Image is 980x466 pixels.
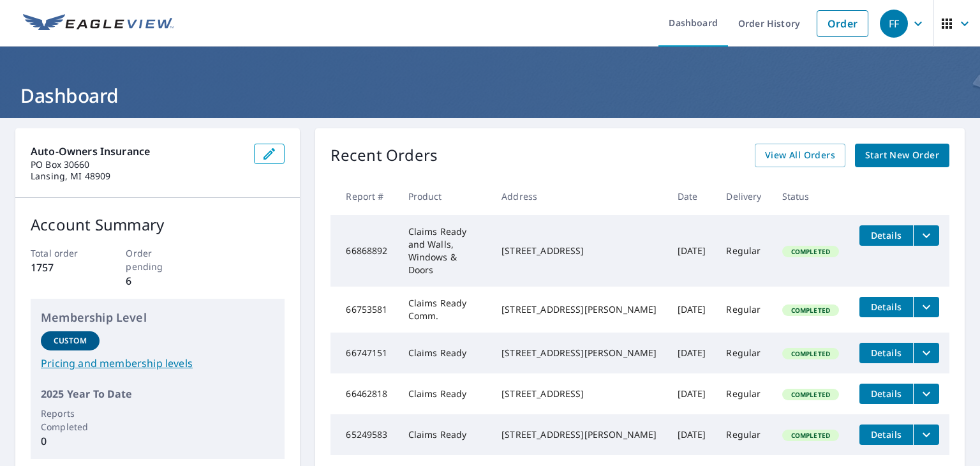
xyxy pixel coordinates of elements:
p: Reports Completed [41,407,100,433]
td: Regular [716,215,771,287]
th: Delivery [716,177,771,215]
p: Recent Orders [330,144,438,167]
div: [STREET_ADDRESS][PERSON_NAME] [501,347,657,359]
a: Order [817,10,868,37]
p: Auto-Owners Insurance [31,144,244,159]
a: View All Orders [755,144,845,167]
td: Regular [716,333,771,373]
p: PO Box 30660 [31,159,244,170]
div: [STREET_ADDRESS] [501,387,657,400]
span: Details [867,347,905,359]
button: filesDropdownBtn-66753581 [913,297,939,317]
a: Pricing and membership levels [41,356,274,371]
button: detailsBtn-65249583 [859,425,913,445]
span: Start New Order [865,147,939,163]
img: EV Logo [23,14,174,33]
th: Address [491,177,667,215]
td: 66753581 [330,287,397,333]
p: 2025 Year To Date [41,386,274,402]
td: Regular [716,373,771,414]
div: [STREET_ADDRESS][PERSON_NAME] [501,428,657,441]
td: [DATE] [667,215,716,287]
h1: Dashboard [15,82,965,109]
p: 6 [126,273,189,289]
button: filesDropdownBtn-66868892 [913,225,939,246]
td: 66747151 [330,333,397,373]
td: 65249583 [330,414,397,455]
td: Claims Ready [398,373,492,414]
td: [DATE] [667,333,716,373]
td: Claims Ready and Walls, Windows & Doors [398,215,492,287]
th: Product [398,177,492,215]
td: [DATE] [667,414,716,455]
span: Completed [783,349,838,358]
td: Claims Ready Comm. [398,287,492,333]
span: Completed [783,390,838,399]
p: Lansing, MI 48909 [31,170,244,182]
td: [DATE] [667,373,716,414]
button: filesDropdownBtn-65249583 [913,425,939,445]
button: detailsBtn-66868892 [859,225,913,246]
button: filesDropdownBtn-66747151 [913,343,939,363]
span: Completed [783,247,838,256]
button: detailsBtn-66462818 [859,384,913,404]
td: [DATE] [667,287,716,333]
th: Date [667,177,716,215]
span: Completed [783,306,838,315]
p: 0 [41,433,100,449]
div: FF [880,10,908,38]
span: Details [867,428,905,440]
p: Total order [31,246,94,260]
div: [STREET_ADDRESS] [501,244,657,257]
p: Account Summary [31,213,285,236]
span: Details [867,229,905,241]
td: Regular [716,414,771,455]
p: Membership Level [41,309,274,326]
td: Regular [716,287,771,333]
span: Completed [783,431,838,440]
span: View All Orders [765,147,835,163]
td: Claims Ready [398,333,492,373]
th: Report # [330,177,397,215]
button: detailsBtn-66753581 [859,297,913,317]
td: 66462818 [330,373,397,414]
td: Claims Ready [398,414,492,455]
p: 1757 [31,260,94,275]
span: Details [867,301,905,313]
button: filesDropdownBtn-66462818 [913,384,939,404]
div: [STREET_ADDRESS][PERSON_NAME] [501,303,657,316]
p: Custom [54,335,87,347]
td: 66868892 [330,215,397,287]
th: Status [772,177,849,215]
p: Order pending [126,246,189,273]
a: Start New Order [855,144,949,167]
button: detailsBtn-66747151 [859,343,913,363]
span: Details [867,387,905,400]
